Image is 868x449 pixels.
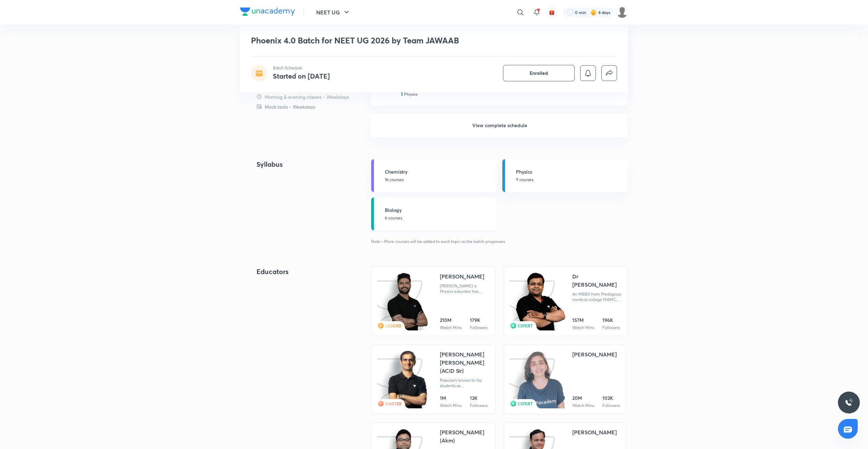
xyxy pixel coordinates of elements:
img: ttu [845,398,853,407]
a: Company Logo [240,8,295,17]
a: iconeducatorLEGEND[PERSON_NAME][PERSON_NAME] a Physics educator has experience of 10+ years & has... [371,267,495,336]
span: Enrolled [530,70,548,77]
span: EXPERT [518,323,533,328]
div: 102K [602,395,620,402]
button: avatar [546,7,557,18]
button: NEET UG [312,5,355,19]
div: 20M [572,395,594,402]
img: avatar [549,9,555,15]
div: Followers [602,325,620,330]
div: Followers [470,403,488,408]
div: [PERSON_NAME] (Akm) [440,428,490,445]
img: educator [516,272,565,331]
div: An MBBS from Prestigious medical college MAMC, Mentored AIR 78 (NEET 2022), Dr. [PERSON_NAME] is ... [572,291,622,302]
div: Followers [602,403,620,408]
p: 9 courses [516,177,624,183]
div: Popularly known to his students as [PERSON_NAME], he has mentored many students who've obtained r... [440,378,490,389]
div: 196K [602,317,620,324]
button: Enrolled [503,65,575,81]
img: icon [377,272,428,330]
div: Watch Mins [572,403,594,408]
div: 157M [572,317,594,324]
div: [PERSON_NAME] [PERSON_NAME] (ACiD Sir) [440,350,490,375]
div: 179K [470,317,488,324]
a: iconeducatorEXPERTDr [PERSON_NAME]An MBBS from Prestigious medical college MAMC, Mentored AIR 78 ... [504,267,628,336]
img: educator [387,272,428,331]
p: Note - More courses will be added to each topic as the batch progresses [371,239,628,245]
h5: Physics [404,91,418,97]
p: Mock tests • Weekdays [265,103,315,110]
img: educator [388,350,428,409]
a: Physics9 courses [502,159,628,192]
h6: View complete schedule [371,113,628,137]
img: sharique rahman [616,6,628,18]
div: [PERSON_NAME] [572,350,617,358]
h4: Started on [DATE] [273,71,330,81]
div: Watch Mins [440,403,462,408]
img: Company Logo [240,8,295,16]
h4: Educators [256,267,349,277]
p: 16 courses [385,177,493,183]
a: iconeducatorMASTER[PERSON_NAME] [PERSON_NAME] (ACiD Sir)Popularly known to his students as [PERSO... [371,344,495,414]
img: icon [509,350,560,408]
h4: Syllabus [256,159,349,169]
div: [PERSON_NAME] a Physics educator has experience of 10+ years & has mentored AIRs 10, 44 & many mo... [440,283,490,294]
div: Watch Mins [572,325,594,330]
h5: Biology [385,206,493,214]
div: [PERSON_NAME] [440,272,484,281]
img: icon [509,272,560,330]
p: 6 courses [385,215,493,221]
span: MASTER [385,401,402,406]
img: icon [377,350,428,408]
img: streak [590,9,597,16]
a: iconeducatorEXPERT[PERSON_NAME]20MWatch Mins102KFollowers [504,344,626,414]
div: Watch Mins [440,325,462,330]
a: Chemistry16 courses [371,159,497,192]
div: 210M [440,317,462,324]
div: [PERSON_NAME] [572,428,617,436]
div: 1M [440,395,462,402]
img: educator [516,350,565,409]
span: EXPERT [518,401,533,406]
div: 12K [470,395,488,402]
h5: Chemistry [385,168,493,175]
div: Dr [PERSON_NAME] [572,272,622,289]
h5: Physics [516,168,624,175]
span: LEGEND [385,323,402,328]
p: Morning & evening classes • Weekdays [265,93,349,100]
div: Followers [470,325,488,330]
p: Batch Schedule [273,65,330,71]
a: Biology6 courses [371,198,497,230]
h1: Phoenix 4.0 Batch for NEET UG 2026 by Team JAWAAB [251,36,518,45]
